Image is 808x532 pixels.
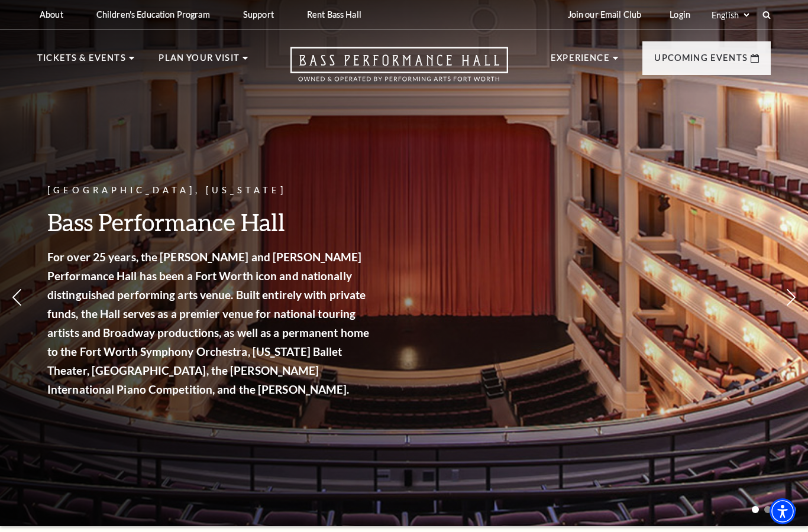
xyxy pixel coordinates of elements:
[47,250,369,396] strong: For over 25 years, the [PERSON_NAME] and [PERSON_NAME] Performance Hall has been a Fort Worth ico...
[248,47,551,93] a: Open this option
[37,51,126,72] p: Tickets & Events
[307,9,361,20] p: Rent Bass Hall
[96,9,210,20] p: Children's Education Program
[709,9,751,21] select: Select:
[159,51,240,72] p: Plan Your Visit
[770,498,796,524] div: Accessibility Menu
[551,51,610,72] p: Experience
[654,51,748,72] p: Upcoming Events
[47,207,373,237] h3: Bass Performance Hall
[47,183,373,198] p: [GEOGRAPHIC_DATA], [US_STATE]
[243,9,274,20] p: Support
[40,9,63,20] p: About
